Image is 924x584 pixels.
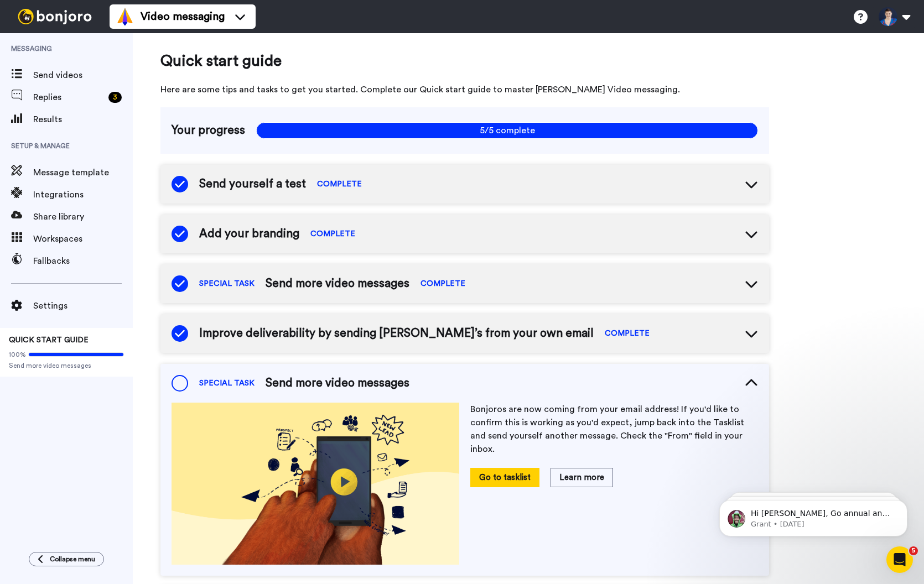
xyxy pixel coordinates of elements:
span: COMPLETE [605,328,650,339]
span: COMPLETE [317,179,362,190]
span: 5/5 complete [256,122,758,139]
span: COMPLETE [421,278,465,289]
button: Go to tasklist [470,468,539,487]
img: e5a49badc6e6b37b94cffd6618ceff75.png [172,403,459,565]
span: Send more video messages [266,375,409,392]
iframe: Intercom live chat [886,546,913,573]
span: Share library [33,210,133,223]
div: 3 [108,92,122,103]
button: Learn more [551,468,613,487]
p: Bonjoros are now coming from your email address! If you'd like to confirm this is working as you'... [470,403,758,456]
span: Integrations [33,188,133,201]
button: Collapse menu [29,552,104,566]
span: SPECIAL TASK [199,378,255,389]
span: Add your branding [199,226,299,242]
span: Workspaces [33,232,133,246]
span: Results [33,113,133,126]
span: Your progress [172,122,245,139]
span: Fallbacks [33,254,133,268]
span: Video messaging [141,9,225,24]
span: QUICK START GUIDE [9,336,89,344]
span: Send more video messages [9,361,124,370]
span: 100% [9,350,26,359]
iframe: Intercom notifications message [703,477,924,554]
span: Quick start guide [160,50,769,72]
img: vm-color.svg [116,8,134,25]
span: Send videos [33,69,133,82]
span: COMPLETE [310,228,355,239]
img: bj-logo-header-white.svg [13,9,96,24]
span: Send more video messages [266,275,409,292]
span: 5 [909,546,918,555]
span: Send yourself a test [199,176,306,192]
span: Settings [33,299,133,312]
span: Collapse menu [50,555,95,564]
span: Here are some tips and tasks to get you started. Complete our Quick start guide to master [PERSON... [160,83,769,96]
span: Replies [33,91,104,104]
span: Message template [33,166,133,179]
span: SPECIAL TASK [199,278,255,289]
span: Improve deliverability by sending [PERSON_NAME]’s from your own email [199,325,594,342]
